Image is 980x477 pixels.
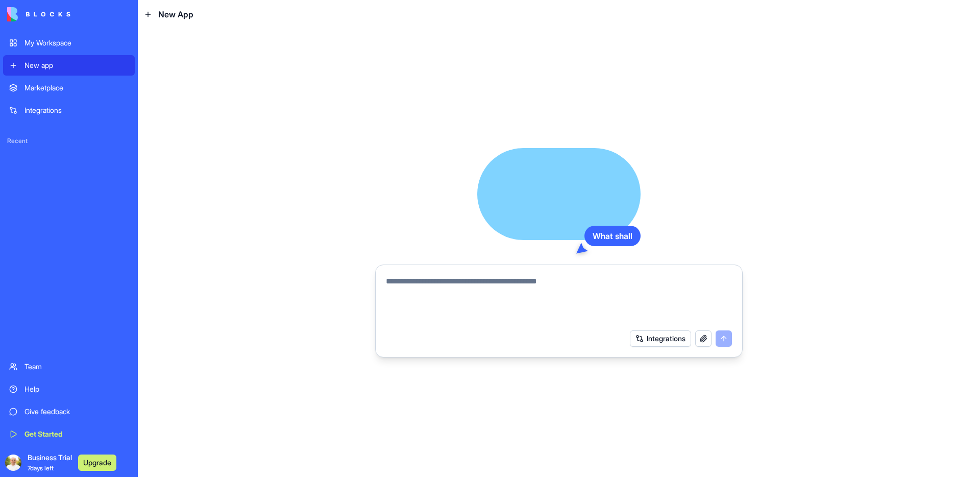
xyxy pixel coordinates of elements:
div: Give feedback [24,407,129,417]
div: My Workspace [24,38,129,48]
div: Marketplace [24,83,129,93]
a: New app [3,55,135,76]
a: Give feedback [3,401,135,422]
span: 7 days left [28,464,54,472]
a: My Workspace [3,33,135,53]
div: New app [24,60,129,70]
a: Team [3,356,135,377]
span: New App [158,8,193,20]
button: Upgrade [78,455,116,471]
div: Integrations [24,105,129,115]
div: What shall [584,226,641,246]
img: ACg8ocLOIEoAmjm4heWCeE7lsfoDcp5jJihZlmFmn9yyd1nm-K_6I6A=s96-c [5,455,21,471]
a: Help [3,379,135,399]
img: logo [7,7,70,21]
span: Business Trial [28,452,72,473]
div: Get Started [24,429,129,439]
a: Integrations [3,100,135,121]
div: Help [24,384,129,394]
span: Recent [3,137,135,145]
div: Team [24,362,129,372]
a: Get Started [3,424,135,444]
button: Integrations [630,330,691,347]
a: Marketplace [3,78,135,98]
